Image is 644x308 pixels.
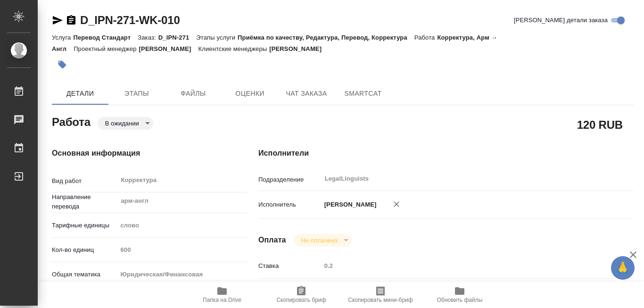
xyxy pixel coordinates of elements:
[66,15,77,26] button: Скопировать ссылку
[203,297,241,303] span: Папка на Drive
[227,88,272,100] span: Оценки
[276,297,326,303] span: Скопировать бриф
[102,119,142,127] button: В ожидании
[420,282,499,308] button: Обновить файлы
[238,34,414,41] p: Приёмка по качеству, Редактура, Перевод, Корректура
[514,16,608,25] span: [PERSON_NAME] детали заказа
[321,200,377,209] p: [PERSON_NAME]
[171,88,216,100] span: Файлы
[52,221,117,230] p: Тарифные единицы
[52,148,221,159] h4: Основная информация
[262,282,341,308] button: Скопировать бриф
[80,14,180,26] a: D_IPN-271-WK-010
[414,34,438,41] p: Работа
[139,45,198,52] p: [PERSON_NAME]
[52,192,117,211] p: Направление перевода
[269,45,329,52] p: [PERSON_NAME]
[52,113,91,130] h2: Работа
[258,234,286,246] h4: Оплата
[114,88,159,100] span: Этапы
[258,200,321,209] p: Исполнитель
[437,297,483,303] span: Обновить файлы
[196,34,238,41] p: Этапы услуги
[74,45,139,52] p: Проектный менеджер
[58,88,103,100] span: Детали
[52,270,117,279] p: Общая тематика
[298,236,340,244] button: Не оплачена
[117,217,248,233] div: слово
[117,243,248,257] input: Пустое поле
[348,297,413,303] span: Скопировать мини-бриф
[340,88,386,100] span: SmartCat
[98,117,153,130] div: В ожидании
[73,34,138,41] p: Перевод Стандарт
[117,266,248,283] div: Юридическая/Финансовая
[577,117,623,133] h2: 120 RUB
[52,245,117,255] p: Кол-во единиц
[341,282,420,308] button: Скопировать мини-бриф
[611,256,635,280] button: 🙏
[386,194,407,215] button: Удалить исполнителя
[138,34,158,41] p: Заказ:
[321,259,603,273] input: Пустое поле
[258,261,321,271] p: Ставка
[52,176,117,186] p: Вид работ
[52,34,73,41] p: Услуга
[158,34,197,41] p: D_IPN-271
[258,148,634,159] h4: Исполнители
[52,54,73,75] button: Добавить тэг
[294,234,352,247] div: В ожидании
[198,45,270,52] p: Клиентские менеджеры
[182,282,262,308] button: Папка на Drive
[52,15,63,26] button: Скопировать ссылку для ЯМессенджера
[615,258,631,278] span: 🙏
[258,175,321,184] p: Подразделение
[284,88,329,100] span: Чат заказа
